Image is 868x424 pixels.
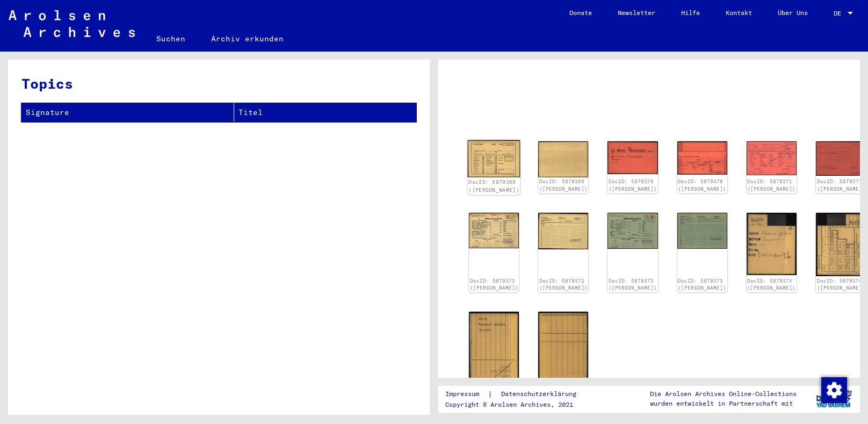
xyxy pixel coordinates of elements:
a: DocID: 5879371 ([PERSON_NAME]) [747,178,795,192]
img: 001.jpg [469,312,519,384]
img: 002.jpg [816,141,866,176]
img: yv_logo.png [814,385,854,412]
span: DE [834,10,845,17]
img: 002.jpg [677,141,727,175]
a: Impressum [445,389,488,400]
a: DocID: 5879372 ([PERSON_NAME]) [470,278,518,291]
p: Die Arolsen Archives Online-Collections [650,389,797,399]
a: Suchen [143,26,198,52]
a: DocID: 5879374 ([PERSON_NAME]) [817,278,865,291]
img: 002.jpg [816,213,866,276]
a: DocID: 5879370 ([PERSON_NAME]) [609,178,657,192]
img: 001.jpg [747,141,797,175]
th: Signature [21,103,234,122]
img: 002.jpg [538,141,588,177]
a: DocID: 5879373 ([PERSON_NAME]) [609,278,657,291]
a: DocID: 5879370 ([PERSON_NAME]) [678,178,726,192]
p: Copyright © Arolsen Archives, 2021 [445,400,589,409]
img: Arolsen_neg.svg [9,10,135,37]
img: 001.jpg [468,140,520,177]
img: 002.jpg [538,312,588,384]
img: 002.jpg [677,213,727,249]
a: DocID: 5879371 ([PERSON_NAME]) [817,178,865,192]
a: DocID: 5879374 ([PERSON_NAME]) [747,278,795,291]
a: Datenschutzerklärung [493,389,589,400]
p: wurden entwickelt in Partnerschaft mit [650,399,797,408]
a: DocID: 5879372 ([PERSON_NAME]) [539,278,588,291]
img: Zustimmung ändern [821,377,847,403]
a: DocID: 5879369 ([PERSON_NAME]) [468,179,519,193]
img: 002.jpg [538,213,588,249]
a: DocID: 5879373 ([PERSON_NAME]) [678,278,726,291]
a: DocID: 5879369 ([PERSON_NAME]) [539,178,588,192]
img: 001.jpg [607,213,657,249]
img: 001.jpg [469,213,519,248]
h3: Topics [21,73,416,94]
div: | [445,389,589,400]
img: 001.jpg [747,213,797,275]
div: Zustimmung ändern [821,377,847,403]
a: Archiv erkunden [198,26,296,52]
img: 001.jpg [607,141,657,175]
th: Titel [234,103,416,122]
